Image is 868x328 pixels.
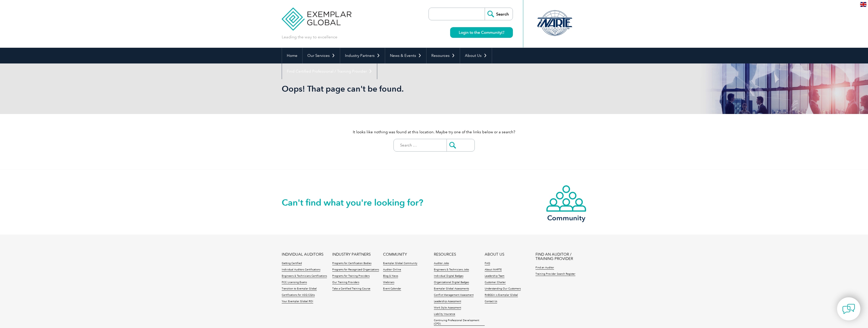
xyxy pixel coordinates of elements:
img: open_square.png [501,31,504,34]
a: FAQ [485,262,490,265]
input: Submit [447,139,475,151]
a: Exemplar Global Assessments [434,287,469,291]
a: INDIVIDUAL AUDITORS [282,252,323,257]
a: Leadership Assessment [434,300,461,303]
a: Auditor Online [383,268,401,272]
a: RABQSA is Exemplar Global [485,293,518,297]
p: It looks like nothing was found at this location. Maybe try one of the links below or a search? [282,129,587,135]
a: Industry Partners [340,48,385,63]
a: Exemplar Global Community [383,262,417,265]
a: Engineers & Technicians Certifications [282,274,327,278]
a: Resources [427,48,460,63]
a: Customer Charter [485,281,506,284]
h2: Can't find what you're looking for? [282,199,434,207]
a: Home [282,48,302,63]
a: Training Provider Search Register [535,272,575,276]
a: News & Events [385,48,426,63]
a: FCC Licensing Exams [282,281,307,284]
a: Certifications for ASQ CQAs [282,293,315,297]
a: FIND AN AUDITOR / TRAINING PROVIDER [535,252,586,261]
h3: Community [546,215,587,221]
a: Event Calendar [383,287,401,291]
a: Individual Digital Badges [434,274,463,278]
a: Community [546,185,587,221]
a: ABOUT US [485,252,504,257]
a: About Us [460,48,492,63]
img: en [860,2,866,7]
a: Webinars [383,281,394,284]
a: Your Exemplar Global ROI [282,300,313,303]
a: Continuing Professional Development (CPD) [434,319,485,326]
a: Organizational Digital Badges [434,281,469,284]
img: icon-community.webp [546,185,587,212]
a: Find Certified Professional / Training Provider [282,63,377,79]
a: Programs for Recognized Organizations [332,268,379,272]
h1: Oops! That page can't be found. [282,84,477,94]
a: Conflict Management Assessment [434,293,474,297]
p: Leading the way to excellence [282,34,337,40]
input: Search [485,8,513,20]
a: Auditor Jobs [434,262,449,265]
a: Our Services [303,48,340,63]
a: Work Style Assessment [434,306,461,310]
a: Leadership Team [485,274,504,278]
a: Programs for Certification Bodies [332,262,371,265]
a: Blog & News [383,274,398,278]
a: About iNARTE [485,268,502,272]
a: Liability Insurance [434,313,455,316]
a: Transition to Exemplar Global [282,287,317,291]
img: contact-chat.png [842,303,855,315]
a: Programs for Training Providers [332,274,370,278]
a: Understanding Our Customers [485,287,521,291]
a: Getting Certified [282,262,302,265]
a: Contact Us [485,300,497,303]
a: Take a Certified Training Course [332,287,370,291]
a: Engineers & Technicians Jobs [434,268,469,272]
a: Login to the Community [450,27,513,38]
a: INDUSTRY PARTNERS [332,252,371,257]
a: Find an Auditor [535,266,554,270]
a: RESOURCES [434,252,456,257]
a: Our Training Providers [332,281,359,284]
a: Individual Auditors Certifications [282,268,320,272]
a: COMMUNITY [383,252,407,257]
